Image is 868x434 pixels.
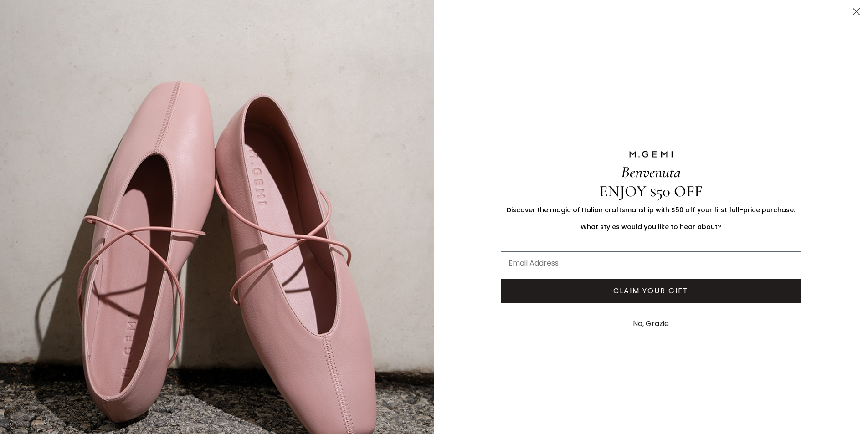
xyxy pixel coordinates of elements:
input: Email Address [501,251,801,274]
button: No, Grazie [628,312,673,335]
button: CLAIM YOUR GIFT [501,279,801,303]
img: M.GEMI [628,150,674,158]
span: ENJOY $50 OFF [599,182,703,201]
span: Benvenuta [621,163,681,182]
span: Discover the magic of Italian craftsmanship with $50 off your first full-price purchase. [507,205,795,214]
button: Close dialog [848,4,864,20]
span: What styles would you like to hear about? [580,222,721,231]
